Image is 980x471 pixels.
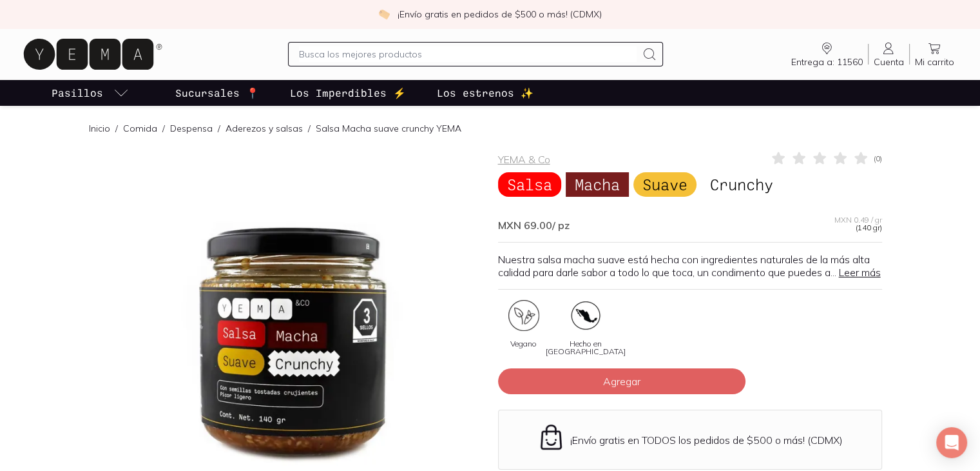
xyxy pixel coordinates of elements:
span: ( 0 ) [874,155,882,163]
a: Entrega a: 11560 [786,41,868,68]
span: Salsa [498,172,561,197]
span: MXN 69.00 / pz [498,219,570,232]
p: Nuestra salsa macha suave está hecha con ingredientes naturales de la más alta calidad para darle... [498,253,882,279]
a: Despensa [170,123,213,134]
a: Los estrenos ✨ [434,80,536,106]
a: Comida [123,123,157,134]
a: Cuenta [869,41,909,68]
p: Pasillos [52,85,103,101]
p: Los estrenos ✨ [437,85,533,101]
span: Hecho en [GEOGRAPHIC_DATA] [546,340,626,356]
span: / [157,122,170,135]
div: Open Intercom Messenger [936,427,967,458]
a: Aderezos y salsas [226,123,303,134]
span: Vegano [510,340,537,348]
p: ¡Envío gratis en TODOS los pedidos de $500 o más! (CDMX) [570,434,843,446]
a: Los Imperdibles ⚡️ [287,80,408,106]
img: certificate_86a4b5dc-104e-40e4-a7f8-89b43527f01f=fwebp-q70-w96 [508,300,539,331]
p: Salsa Macha suave crunchy YEMA [316,122,461,135]
a: pasillo-todos-link [49,80,131,106]
a: YEMA & Co [498,153,550,166]
span: / [213,122,226,135]
img: Envío [537,423,565,451]
span: / [110,122,123,135]
p: Los Imperdibles ⚡️ [290,85,406,101]
a: Leer más [839,266,881,279]
img: artboard-3-copy-22x_c9daec04-8bad-4784-930e-66672e948571=fwebp-q70-w96 [570,300,601,331]
span: Crunchy [701,172,782,197]
p: ¡Envío gratis en pedidos de $500 o más! (CDMX) [398,8,602,21]
input: Busca los mejores productos [299,46,637,62]
span: / [303,122,316,135]
a: Inicio [89,123,110,134]
img: check [378,8,390,20]
span: Macha [566,172,629,197]
span: Cuenta [874,56,904,68]
span: Mi carrito [915,56,954,68]
span: Agregar [603,375,640,388]
span: MXN 0.49 / gr [834,216,882,224]
button: Agregar [498,368,745,394]
span: Entrega a: 11560 [791,56,863,68]
a: Sucursales 📍 [173,80,262,106]
span: Suave [633,172,697,197]
p: Sucursales 📍 [175,85,259,101]
a: Mi carrito [910,41,959,68]
span: (140 gr) [856,224,882,232]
